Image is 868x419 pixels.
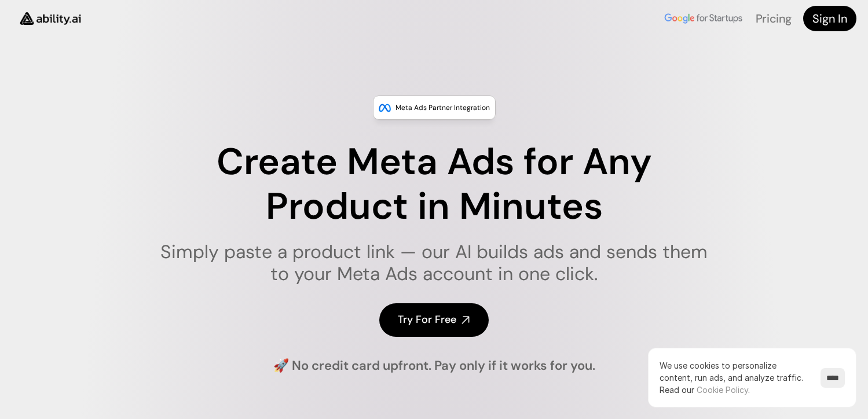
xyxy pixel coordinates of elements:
a: Try For Free [379,303,489,336]
a: Sign In [803,6,856,31]
h1: Simply paste a product link — our AI builds ads and sends them to your Meta Ads account in one cl... [153,241,715,285]
h4: Try For Free [398,313,456,327]
p: Meta Ads Partner Integration [395,102,490,113]
p: We use cookies to personalize content, run ads, and analyze traffic. [660,359,809,396]
h1: Create Meta Ads for Any Product in Minutes [153,140,715,229]
h4: Sign In [812,10,847,27]
a: Pricing [756,11,792,26]
span: Read our . [660,385,750,395]
h4: 🚀 No credit card upfront. Pay only if it works for you. [273,357,595,375]
a: Cookie Policy [697,385,748,395]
